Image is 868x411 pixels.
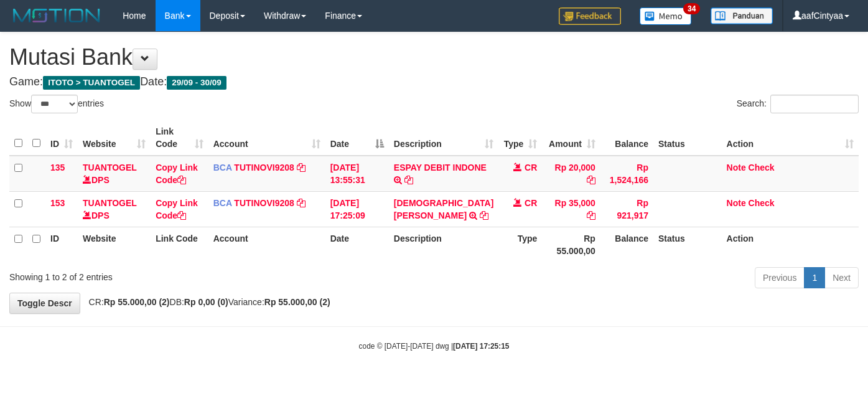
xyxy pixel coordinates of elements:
[78,156,151,192] td: DPS
[640,7,692,25] img: Button%20Memo.svg
[727,198,746,208] a: Note
[804,267,825,288] a: 1
[770,95,859,113] input: Search:
[213,198,232,208] span: BCA
[683,3,700,14] span: 34
[78,120,151,156] th: Website: activate to sort column ascending
[184,297,228,307] strong: Rp 0,00 (0)
[600,156,653,192] td: Rp 1,524,166
[404,175,413,185] a: Copy ESPAY DEBIT INDONE to clipboard
[389,120,498,156] th: Description: activate to sort column ascending
[104,297,170,307] strong: Rp 55.000,00 (2)
[498,227,542,262] th: Type
[151,227,208,262] th: Link Code
[31,95,78,113] select: Showentries
[480,210,488,220] a: Copy MUHAMMAD RAF to clipboard
[234,163,294,172] a: TUTINOVI9208
[542,227,600,262] th: Rp 55.000,00
[722,227,859,262] th: Action
[9,45,859,70] h1: Mutasi Bank
[325,191,389,227] td: [DATE] 17:25:09
[50,163,65,172] span: 135
[234,198,294,208] a: TUTINOVI9208
[78,191,151,227] td: DPS
[600,227,653,262] th: Balance
[542,191,600,227] td: Rp 35,000
[50,198,65,208] span: 153
[325,227,389,262] th: Date
[151,120,208,156] th: Link Code: activate to sort column ascending
[213,163,232,172] span: BCA
[83,297,330,307] span: CR: DB: Variance:
[525,163,537,172] span: CR
[325,120,389,156] th: Date: activate to sort column descending
[9,266,352,283] div: Showing 1 to 2 of 2 entries
[156,198,198,220] a: Copy Link Code
[498,120,542,156] th: Type: activate to sort column ascending
[600,191,653,227] td: Rp 921,917
[167,76,226,90] span: 29/09 - 30/09
[711,7,773,24] img: panduan.png
[587,175,595,185] a: Copy Rp 20,000 to clipboard
[83,198,137,208] a: TUANTOGEL
[78,227,151,262] th: Website
[755,267,805,288] a: Previous
[394,198,493,220] a: [DEMOGRAPHIC_DATA][PERSON_NAME]
[83,163,137,172] a: TUANTOGEL
[9,293,80,314] a: Toggle Descr
[45,120,78,156] th: ID: activate to sort column ascending
[653,227,722,262] th: Status
[208,120,325,156] th: Account: activate to sort column ascending
[394,163,487,172] a: ESPAY DEBIT INDONE
[264,297,330,307] strong: Rp 55.000,00 (2)
[824,267,859,288] a: Next
[749,163,775,172] a: Check
[9,95,104,113] label: Show entries
[542,120,600,156] th: Amount: activate to sort column ascending
[43,76,140,90] span: ITOTO > TUANTOGEL
[722,120,859,156] th: Action: activate to sort column ascending
[727,163,746,172] a: Note
[525,198,537,208] span: CR
[9,6,104,25] img: MOTION_logo.png
[9,76,859,88] h4: Game: Date:
[45,227,78,262] th: ID
[297,198,306,208] a: Copy TUTINOVI9208 to clipboard
[325,156,389,192] td: [DATE] 13:55:31
[453,342,509,351] strong: [DATE] 17:25:15
[359,342,510,351] small: code © [DATE]-[DATE] dwg |
[600,120,653,156] th: Balance
[297,163,306,172] a: Copy TUTINOVI9208 to clipboard
[389,227,498,262] th: Description
[587,210,595,220] a: Copy Rp 35,000 to clipboard
[542,156,600,192] td: Rp 20,000
[559,7,621,25] img: Feedback.jpg
[156,163,198,185] a: Copy Link Code
[653,120,722,156] th: Status
[208,227,325,262] th: Account
[749,198,775,208] a: Check
[737,95,859,113] label: Search:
